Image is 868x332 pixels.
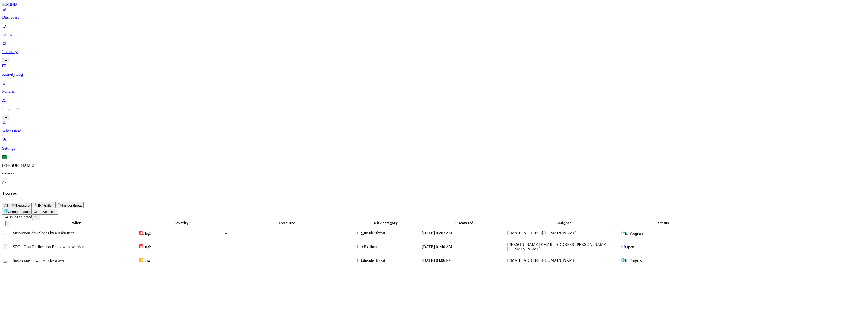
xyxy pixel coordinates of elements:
[143,258,150,263] span: Low
[361,258,421,263] div: Insider threat
[143,245,151,249] span: High
[2,190,866,197] h2: Issues
[3,244,7,249] button: Select row
[139,244,143,248] img: severity-high
[625,245,634,249] span: Open
[62,204,82,207] span: Insider threat
[2,215,4,219] span: 1
[621,258,625,262] img: status-in-progress
[2,41,866,63] a: Inventory
[2,63,866,77] a: Activity Log
[2,146,866,151] p: Settings
[3,261,7,263] button: Select row
[225,231,227,235] span: –
[13,231,74,235] span: Suspicious downloads by a risky user
[2,137,866,151] a: Settings
[143,231,151,235] span: High
[507,242,607,251] span: [PERSON_NAME][EMAIL_ADDRESS][PERSON_NAME][DOMAIN_NAME]
[422,231,452,235] span: [DATE] 05:07 AM
[2,172,866,176] p: Spirent
[2,89,866,94] p: Policies
[625,258,643,263] span: In Progress
[4,204,8,207] span: All
[621,221,706,225] div: Status
[2,15,866,20] p: Dashboard
[2,24,866,37] a: Issues
[507,258,576,263] span: [EMAIL_ADDRESS][DOMAIN_NAME]
[15,204,30,207] span: Exposure
[351,221,421,225] div: Risk category
[13,258,64,263] span: Suspicious downloads by a user
[2,155,7,159] span: EL
[361,231,421,235] div: Insider threat
[225,245,227,249] span: –
[2,2,17,7] img: MIND
[2,81,866,94] a: Policies
[13,245,84,249] span: SPC - Data Exfiltration Block with override
[2,208,32,215] button: Change status
[422,221,506,225] div: Discovered
[2,72,866,77] p: Activity Log
[2,7,866,20] a: Dashboard
[2,129,866,133] p: What's new
[13,221,138,225] div: Policy
[625,231,643,235] span: In Progress
[2,106,866,111] p: Integrations
[139,258,143,262] img: severity-low
[2,32,866,37] p: Issues
[422,245,452,249] span: [DATE] 01:40 AM
[139,221,224,225] div: Severity
[225,258,227,263] span: –
[621,231,625,235] img: status-in-progress
[507,231,576,235] span: [EMAIL_ADDRESS][DOMAIN_NAME]
[5,221,9,226] button: Select all
[2,215,32,219] span: / 4 Issues selected
[139,231,143,235] img: severity-high
[3,234,7,235] button: Select row
[361,245,421,249] div: Exfiltration
[2,120,866,133] a: What's new
[32,209,58,215] button: Clear Selection
[38,204,53,207] span: Exfiltration
[2,163,866,168] p: [PERSON_NAME]
[2,50,866,54] p: Inventory
[225,221,350,225] div: Resource
[422,258,452,263] span: [DATE] 03:06 PM
[507,221,620,225] div: Assignee
[621,244,625,248] img: status-open
[2,98,866,120] a: Integrations
[4,209,8,213] img: status-in-progress
[2,2,866,7] a: MIND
